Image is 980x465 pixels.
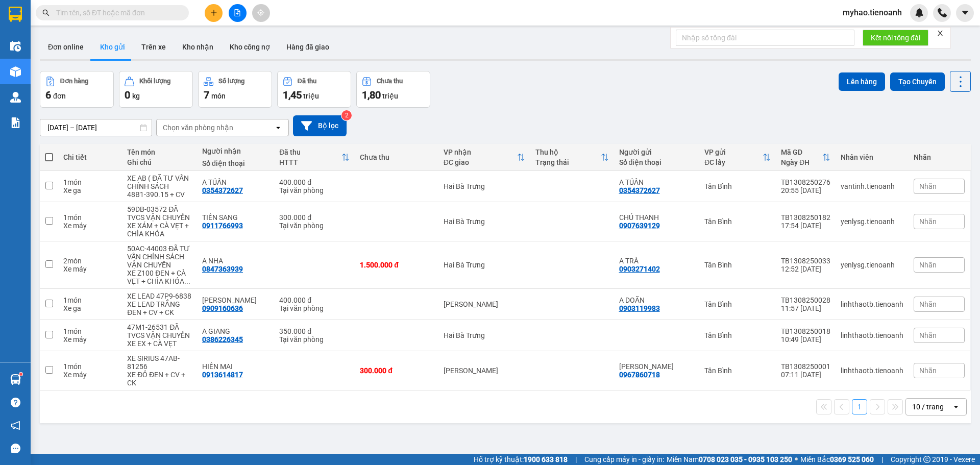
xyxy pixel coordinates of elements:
button: Đơn online [40,35,92,59]
button: Đơn hàng6đơn [40,71,114,108]
th: Toggle SortBy [438,144,530,171]
svg: open [952,403,960,411]
div: Chưa thu [360,153,433,161]
span: Miền Bắc [800,454,874,465]
div: XE LEAD 47P9-6838 [127,292,192,300]
div: C TRINH [202,296,269,304]
div: Đã thu [298,78,316,85]
div: VP gửi [704,148,763,156]
span: đơn [53,92,66,100]
span: myhao.tienoanh [835,6,910,19]
div: 1 món [63,296,117,304]
img: logo-vxr [9,7,22,22]
div: Tân Bình [704,300,771,308]
div: Hai Bà Trưng [444,261,525,269]
div: TIẾN SANG [202,213,269,222]
div: Tân Bình [704,217,771,226]
span: message [11,444,20,453]
img: warehouse-icon [10,41,21,52]
div: Xe ga [63,304,117,312]
div: 59DB-03572 ĐÃ TVCS VẬN CHUYỂN [127,205,192,222]
div: 1 món [63,362,117,371]
div: 1.500.000 đ [360,261,433,269]
span: Cung cấp máy in - giấy in: [584,454,664,465]
span: Nhãn [919,261,937,269]
div: Chưa thu [377,78,403,85]
div: 0909160636 [202,304,243,312]
input: Tìm tên, số ĐT hoặc mã đơn [56,7,177,18]
div: XE LEAD TRẮNG ĐEN + CV + CK [127,300,192,316]
button: aim [252,4,270,22]
img: phone-icon [938,8,947,17]
div: Đã thu [279,148,341,156]
span: Nhãn [919,300,937,308]
img: warehouse-icon [10,66,21,77]
div: Xe máy [63,222,117,230]
button: Bộ lọc [293,115,347,136]
div: A GIANG [202,327,269,335]
div: Đơn hàng [60,78,88,85]
div: Người gửi [619,148,694,156]
span: 1,45 [283,89,302,101]
div: Tân Bình [704,366,771,375]
img: solution-icon [10,117,21,128]
span: caret-down [961,8,970,17]
th: Toggle SortBy [699,144,776,171]
div: 11:57 [DATE] [781,304,830,312]
span: close [937,30,944,37]
div: A TÚÂN [619,178,694,186]
div: 1 món [63,327,117,335]
div: 48B1-390.15 + CV [127,190,192,199]
button: Tạo Chuyến [890,72,945,91]
div: Chi tiết [63,153,117,161]
div: Tại văn phòng [279,222,350,230]
span: Nhãn [919,182,937,190]
div: Số điện thoại [619,158,694,166]
div: Người nhận [202,147,269,155]
button: Kho nhận [174,35,222,59]
span: Kết nối tổng đài [871,32,920,43]
div: Nhân viên [841,153,903,161]
div: 0354372627 [202,186,243,194]
input: Select a date range. [40,119,152,136]
span: ... [184,277,190,285]
div: XE EX + CÀ VẸT [127,339,192,348]
div: 47M1-26531 ĐÃ TVCS VẬN CHUYỂN [127,323,192,339]
button: file-add [229,4,247,22]
div: Hai Bà Trưng [444,331,525,339]
div: Tại văn phòng [279,335,350,344]
div: A TÚẤN [202,178,269,186]
div: A NHA [202,257,269,265]
th: Toggle SortBy [274,144,355,171]
div: linhthaotb.tienoanh [841,366,903,375]
div: Tân Bình [704,331,771,339]
div: XE Z100 ĐEN + CÀ VẸT + CHÌA KHÓA + KIỆN BỌC MÚT [127,269,192,285]
span: kg [132,92,140,100]
strong: 0369 525 060 [830,455,874,463]
div: TB1308250033 [781,257,830,265]
div: TB1308250018 [781,327,830,335]
div: Số điện thoại [202,159,269,167]
div: VP nhận [444,148,517,156]
div: 0903271402 [619,265,660,273]
button: Khối lượng0kg [119,71,193,108]
div: linhthaotb.tienoanh [841,331,903,339]
div: A TRÀ [619,257,694,265]
div: Tại văn phòng [279,186,350,194]
th: Toggle SortBy [776,144,836,171]
span: notification [11,421,20,430]
div: 2 món [63,257,117,265]
span: Nhãn [919,217,937,226]
div: 1 món [63,178,117,186]
span: search [42,9,50,16]
div: 0903119983 [619,304,660,312]
div: 400.000 đ [279,178,350,186]
div: ĐC giao [444,158,517,166]
div: ĐAN LÊ [619,362,694,371]
div: 0967860718 [619,371,660,379]
div: 07:11 [DATE] [781,371,830,379]
div: Trạng thái [535,158,601,166]
div: yenlysg.tienoanh [841,261,903,269]
div: Tên món [127,148,192,156]
span: ⚪️ [795,457,798,461]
